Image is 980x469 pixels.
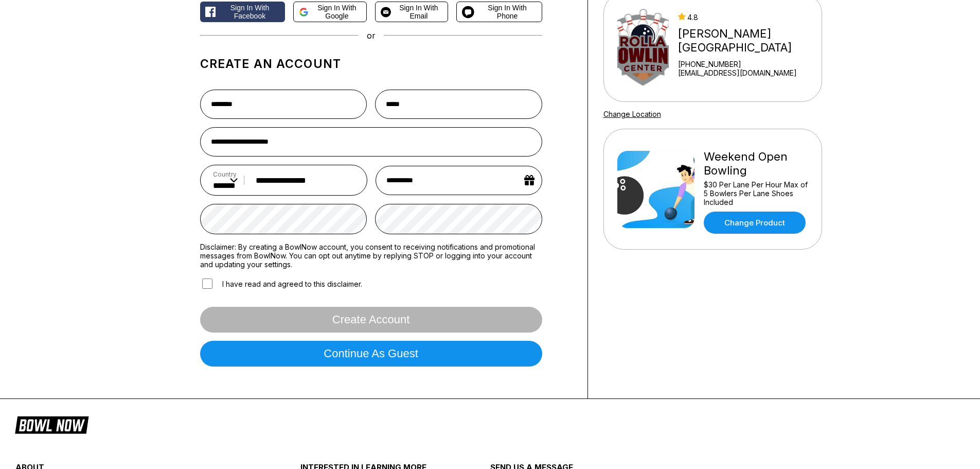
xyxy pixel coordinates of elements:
[293,2,366,22] button: Sign in with Google
[200,341,542,367] button: Continue as guest
[603,110,661,118] a: Change Location
[678,27,817,55] div: [PERSON_NAME][GEOGRAPHIC_DATA]
[704,150,808,178] div: Weekend Open Bowling
[313,4,361,20] span: Sign in with Google
[678,68,817,77] a: [EMAIL_ADDRESS][DOMAIN_NAME]
[202,279,212,289] input: I have read and agreed to this disclaimer.
[395,4,442,20] span: Sign in with Email
[213,170,238,178] label: Country
[200,242,542,269] label: Disclaimer: By creating a BowlNow account, you consent to receiving notifications and promotional...
[200,30,542,41] div: or
[456,2,542,22] button: Sign in with Phone
[704,212,806,234] a: Change Product
[200,277,362,290] label: I have read and agreed to this disclaimer.
[617,151,694,228] img: Weekend Open Bowling
[375,2,448,22] button: Sign in with Email
[678,13,817,22] div: 4.8
[200,2,286,22] button: Sign in with Facebook
[678,60,817,68] div: [PHONE_NUMBER]
[617,9,669,86] img: Rolla Bowling Center
[704,180,808,206] div: $30 Per Lane Per Hour Max of 5 Bowlers Per Lane Shoes Included
[200,57,542,71] h1: Create an account
[220,4,280,20] span: Sign in with Facebook
[478,4,537,20] span: Sign in with Phone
